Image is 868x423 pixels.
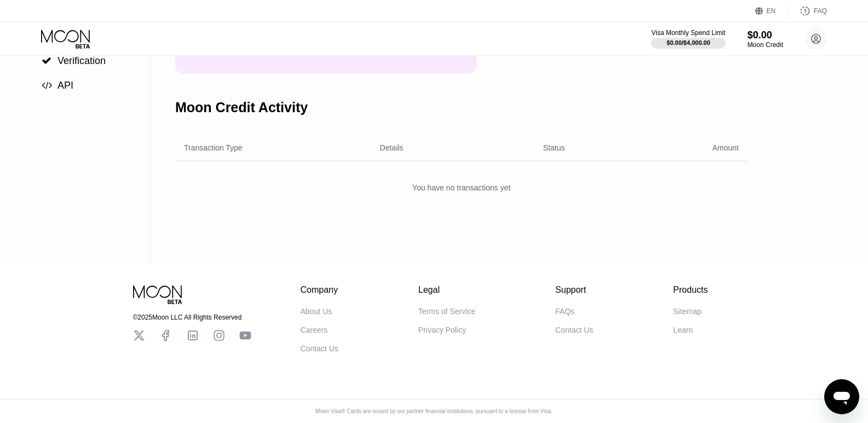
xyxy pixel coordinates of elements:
div: Moon Credit [748,41,783,49]
div: Contact Us [555,326,593,334]
div: Support [555,285,593,295]
div: Products [673,285,708,295]
div: EN [755,5,789,16]
div: Privacy Policy [418,326,466,334]
div: Moon Visa® Cards are issued by our partner financial institutions, pursuant to a license from Visa. [307,408,561,414]
div: FAQs [555,307,574,316]
div: $0.00 / $4,000.00 [666,39,710,46]
div: Legal [418,285,475,295]
div: FAQ [789,5,827,16]
div: © 2025 Moon LLC All Rights Reserved [133,314,251,321]
div: Learn [673,326,693,334]
div: Transaction Type [184,143,243,152]
div: Status [543,143,565,152]
div: Terms of Service [418,307,475,316]
div: Company [301,285,338,295]
div: Careers [301,326,328,334]
div: You have no transactions yet [175,178,748,198]
span:  [42,56,51,66]
div: $0.00Moon Credit [748,30,783,49]
div: EN [767,7,776,15]
div: Sitemap [673,307,701,316]
span: Verification [58,55,106,66]
div: Contact Us [301,344,338,353]
div: Moon Credit Activity [175,100,308,115]
div: $0.00 [748,30,783,41]
div: Amount [712,143,739,152]
span:  [42,80,52,90]
div: About Us [301,307,332,316]
div: Visa Monthly Spend Limit$0.00/$4,000.00 [651,29,725,49]
div: Details [380,143,404,152]
div: Visa Monthly Spend Limit [651,29,725,37]
span: API [58,80,73,91]
iframe: Bouton de lancement de la fenêtre de messagerie [824,379,859,414]
div: FAQ [814,7,827,15]
div:  [41,56,52,66]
